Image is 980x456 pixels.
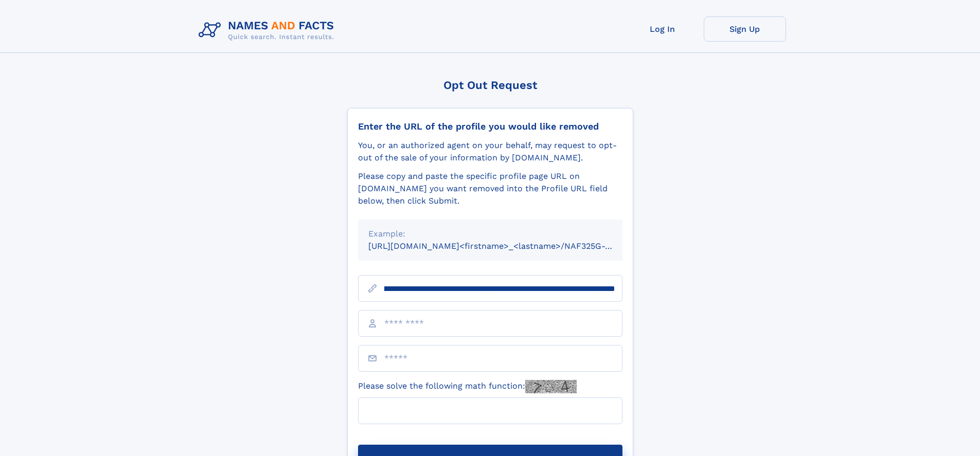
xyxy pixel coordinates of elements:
[358,139,622,164] div: You, or an authorized agent on your behalf, may request to opt-out of the sale of your informatio...
[358,380,577,393] label: Please solve the following math function:
[621,16,704,42] a: Log In
[347,79,633,92] div: Opt Out Request
[358,121,622,132] div: Enter the URL of the profile you would like removed
[704,16,786,42] a: Sign Up
[194,16,343,44] img: Logo Names and Facts
[358,170,622,207] div: Please copy and paste the specific profile page URL on [DOMAIN_NAME] you want removed into the Pr...
[368,228,612,240] div: Example:
[368,241,642,251] small: [URL][DOMAIN_NAME]<firstname>_<lastname>/NAF325G-xxxxxxxx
